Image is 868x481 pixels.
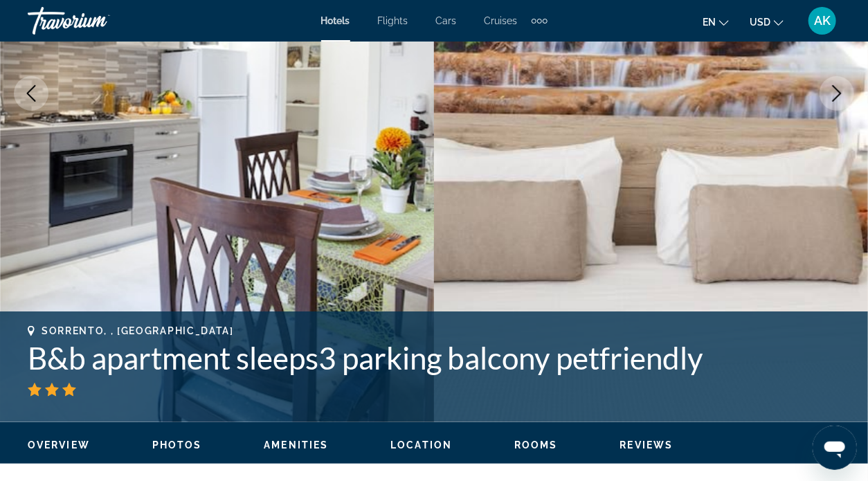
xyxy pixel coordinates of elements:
[620,439,673,451] button: Reviews
[813,426,857,470] iframe: Кнопка запуска окна обмена сообщениями
[321,15,350,26] a: Hotels
[514,439,558,451] button: Rooms
[514,439,558,451] span: Rooms
[750,17,770,28] span: USD
[620,439,673,451] span: Reviews
[820,76,854,111] button: Next image
[28,439,90,451] button: Overview
[703,17,716,28] span: en
[42,325,234,336] span: Sorrento, , [GEOGRAPHIC_DATA]
[390,439,452,451] button: Location
[378,15,408,26] a: Flights
[152,439,202,451] button: Photos
[814,14,831,28] span: AK
[14,76,48,111] button: Previous image
[390,439,452,451] span: Location
[264,439,328,451] span: Amenities
[152,439,202,451] span: Photos
[28,3,166,39] a: Travorium
[28,439,90,451] span: Overview
[264,439,328,451] button: Amenities
[485,15,518,26] a: Cruises
[750,12,784,32] button: Change currency
[804,6,840,35] button: User Menu
[703,12,729,32] button: Change language
[436,15,457,26] a: Cars
[532,10,548,32] button: Extra navigation items
[28,340,840,376] h1: B&b apartment sleeps3 parking balcony petfriendly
